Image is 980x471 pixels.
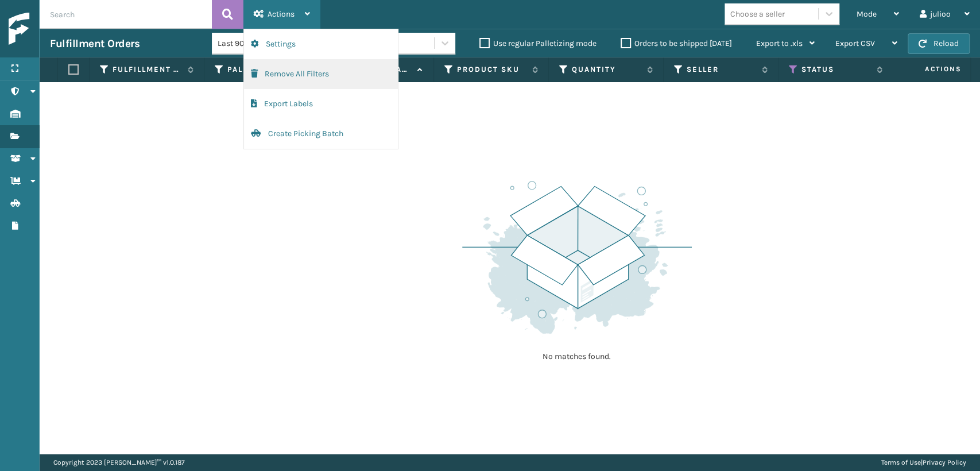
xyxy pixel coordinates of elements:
p: Copyright 2023 [PERSON_NAME]™ v 1.0.187 [53,454,185,471]
label: Seller [687,64,756,75]
button: Reload [908,33,970,54]
label: Use regular Palletizing mode [479,38,596,48]
label: Status [801,64,871,75]
span: Export to .xls [756,38,803,48]
button: Remove All Filters [244,59,398,89]
button: Settings [244,29,398,59]
button: Create Picking Batch [244,119,398,149]
span: Actions [888,60,968,79]
a: Privacy Policy [923,458,966,466]
label: Quantity [572,64,641,75]
div: | [881,454,966,471]
span: Actions [268,9,295,19]
label: Product SKU [457,64,526,75]
div: Last 90 Days [218,37,307,49]
img: logo [9,13,112,45]
span: Export CSV [835,38,875,48]
a: Terms of Use [881,458,921,466]
label: Orders to be shipped [DATE] [621,38,732,48]
label: Pallet Name [227,64,297,75]
div: Choose a seller [730,8,785,20]
h3: Fulfillment Orders [50,37,140,51]
button: Export Labels [244,89,398,119]
label: Fulfillment Order Id [113,64,182,75]
span: Mode [857,9,877,19]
